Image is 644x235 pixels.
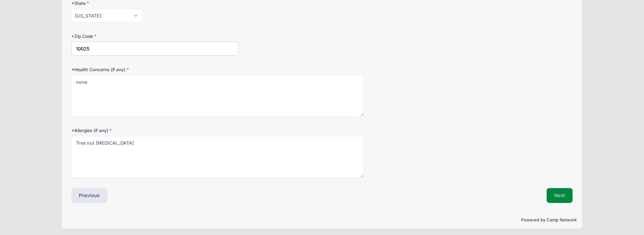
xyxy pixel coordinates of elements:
textarea: none [71,136,364,178]
button: Previous [71,188,108,203]
p: Powered by Camp Network [67,217,577,223]
label: Zip Code [71,33,238,39]
label: Allergies (if any) [71,127,238,134]
textarea: none [71,75,364,117]
input: xxxxx [71,42,238,56]
button: Next [547,188,573,203]
label: Health Concerns (if any) [71,66,238,73]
